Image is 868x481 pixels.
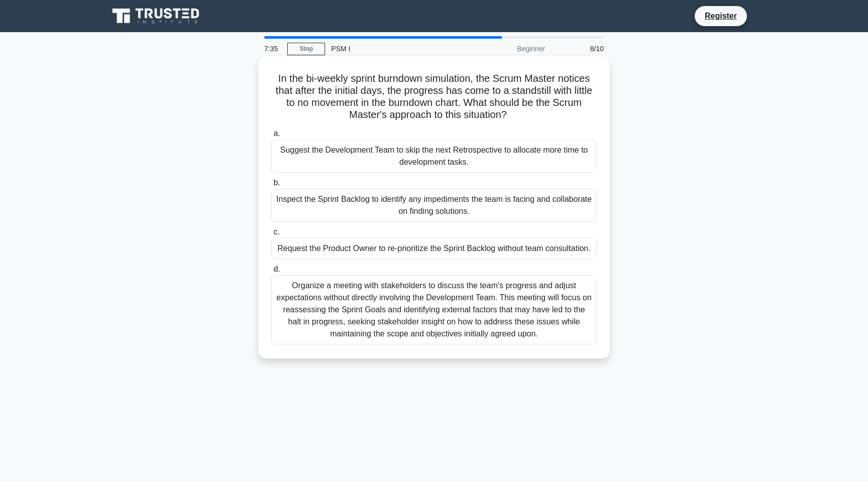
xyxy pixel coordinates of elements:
span: d. [273,265,280,273]
a: Stop [287,43,325,55]
div: Suggest the Development Team to skip the next Retrospective to allocate more time to development ... [271,140,597,173]
a: Register [699,10,743,22]
div: 7:35 [258,39,287,59]
span: a. [273,129,280,138]
div: Organize a meeting with stakeholders to discuss the team's progress and adjust expectations witho... [271,275,597,344]
div: PSM I [325,39,463,59]
div: Inspect the Sprint Backlog to identify any impediments the team is facing and collaborate on find... [271,189,597,222]
div: Request the Product Owner to re-prioritize the Sprint Backlog without team consultation. [271,238,597,259]
span: c. [273,227,279,236]
div: 8/10 [551,39,610,59]
div: Beginner [463,39,551,59]
span: b. [273,178,280,187]
h5: In the bi-weekly sprint burndown simulation, the Scrum Master notices that after the initial days... [270,72,598,122]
